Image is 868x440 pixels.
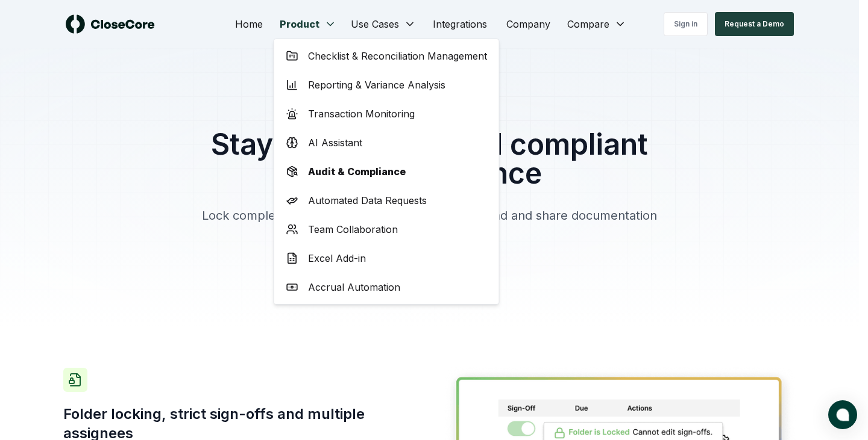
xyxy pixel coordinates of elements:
[277,42,497,70] a: Checklist & Reconciliation Management
[277,157,497,186] a: Audit & Compliance
[277,215,497,244] a: Team Collaboration
[277,128,497,157] a: AI Assistant
[277,244,497,273] a: Excel Add-in
[277,273,497,302] a: Accrual Automation
[277,99,497,128] a: Transaction Monitoring
[308,135,362,150] span: AI Assistant
[277,186,497,215] a: Automated Data Requests
[308,193,427,208] span: Automated Data Requests
[308,78,445,92] span: Reporting & Variance Analysis
[308,251,366,265] span: Excel Add-in
[308,280,400,294] span: Accrual Automation
[308,222,398,237] span: Team Collaboration
[277,70,497,99] a: Reporting & Variance Analysis
[308,164,406,179] span: Audit & Compliance
[308,107,415,121] span: Transaction Monitoring
[308,49,487,63] span: Checklist & Reconciliation Management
